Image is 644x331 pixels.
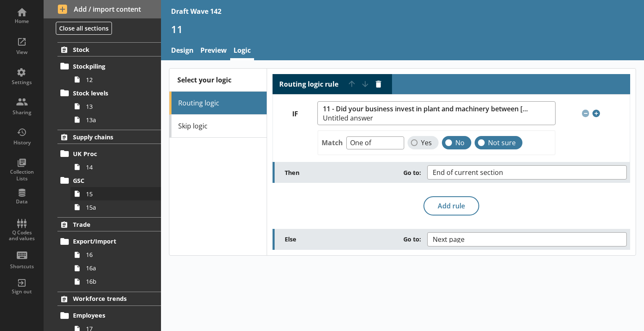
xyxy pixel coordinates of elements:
[7,109,36,116] div: Sharing
[73,89,146,97] span: Stock levels
[70,275,161,288] a: 16b
[57,86,161,100] a: Stock levels
[169,115,267,138] a: Skip logic
[57,235,161,248] a: Export/Import
[86,203,149,211] span: 15a
[273,110,317,118] label: IF
[70,248,161,262] a: 16
[7,198,36,205] div: Data
[61,86,161,126] li: Stock levels1313a
[86,103,149,110] span: 13
[403,169,421,177] span: Go to:
[317,101,556,125] button: 11 - Did your business invest in plant and machinery between [DATE] and [DATE]?Untitled answer
[323,105,528,113] span: 11 - Did your business invest in plant and machinery between [DATE] and [DATE]?
[57,42,161,56] a: Stock
[171,23,634,36] h1: 11
[61,147,161,174] li: UK Proc14
[433,236,478,243] span: Next page
[73,133,146,141] span: Supply chains
[44,42,161,126] li: StockStockpiling12Stock levels1313a
[323,115,528,121] span: Untitled answer
[57,292,161,306] a: Workforce trends
[421,139,432,147] span: Yes
[197,42,230,60] a: Preview
[7,169,36,182] div: Collection Lists
[61,174,161,214] li: GSC1515a
[70,113,161,126] a: 13a
[285,235,427,243] label: Else
[57,147,161,160] a: UK Proc
[73,46,146,54] span: Stock
[73,62,146,70] span: Stockpiling
[44,217,161,288] li: TradeExport/Import1616a16b
[7,18,36,25] div: Home
[372,77,385,91] button: Delete routing rule
[7,49,36,56] div: View
[488,139,516,147] span: Not sure
[73,295,146,303] span: Workforce trends
[423,196,479,216] button: Add rule
[57,59,161,73] a: Stockpiling
[73,150,146,158] span: UK Proc
[7,288,36,295] div: Sign out
[285,169,427,177] label: Then
[279,80,338,89] label: Routing logic rule
[73,237,146,245] span: Export/Import
[61,59,161,86] li: Stockpiling12
[70,187,161,200] a: 15
[73,311,146,319] span: Employees
[455,139,465,147] span: No
[70,100,161,113] a: 13
[86,277,149,285] span: 16b
[86,116,149,124] span: 13a
[57,217,161,231] a: Trade
[7,79,36,86] div: Settings
[427,165,627,180] button: End of current section
[168,42,197,60] a: Design
[86,251,149,259] span: 16
[44,130,161,214] li: Supply chainsUK Proc14GSC1515a
[230,42,254,60] a: Logic
[73,177,146,185] span: GSC
[70,262,161,275] a: 16a
[403,235,421,243] span: Go to:
[169,69,267,92] div: Select your logic
[61,235,161,288] li: Export/Import1616a16b
[322,138,343,147] label: Match
[56,22,112,35] button: Close all sections
[70,200,161,214] a: 15a
[86,190,149,198] span: 15
[7,230,36,242] div: Q Codes and values
[427,232,627,246] button: Next page
[70,160,161,174] a: 14
[171,7,221,16] div: Draft Wave 142
[86,163,149,171] span: 14
[86,76,149,84] span: 12
[7,139,36,146] div: History
[7,263,36,270] div: Shortcuts
[86,264,149,272] span: 16a
[57,309,161,322] a: Employees
[70,73,161,86] a: 12
[433,169,517,176] span: End of current section
[57,130,161,144] a: Supply chains
[57,174,161,187] a: GSC
[58,5,147,14] span: Add / import content
[73,221,146,228] span: Trade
